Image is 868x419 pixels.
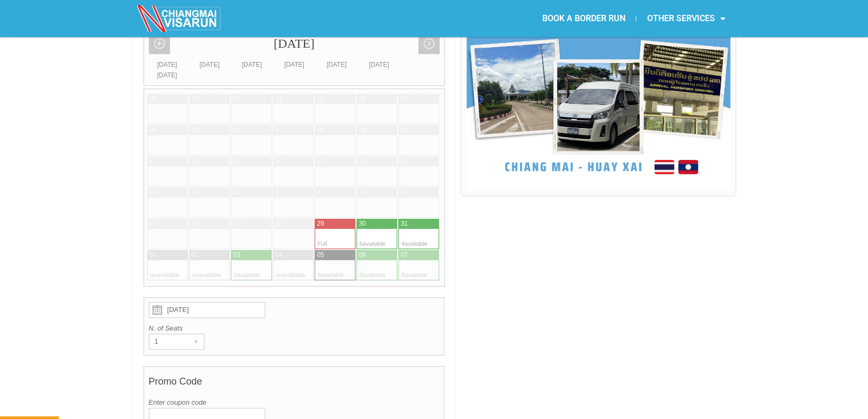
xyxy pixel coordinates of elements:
[150,219,157,228] div: 25
[275,126,282,135] div: 07
[317,251,324,260] div: 05
[189,59,231,70] div: [DATE]
[234,157,240,166] div: 13
[192,94,199,103] div: 29
[401,94,408,103] div: 03
[359,251,366,260] div: 06
[275,157,282,166] div: 14
[192,251,199,260] div: 02
[192,126,199,135] div: 05
[146,70,189,81] div: [DATE]
[149,371,440,397] h4: Promo Code
[234,251,240,260] div: 03
[275,188,282,197] div: 21
[359,188,366,197] div: 23
[149,334,184,349] div: 1
[275,94,282,103] div: 31
[189,334,204,349] div: ▾
[150,157,157,166] div: 11
[234,219,240,228] div: 27
[234,126,240,135] div: 06
[359,126,366,135] div: 09
[317,94,324,103] div: 01
[359,219,366,228] div: 30
[401,126,408,135] div: 10
[150,251,157,260] div: 01
[434,6,736,31] nav: Menu
[359,157,366,166] div: 16
[149,397,440,408] label: Enter coupon code
[146,59,189,70] div: [DATE]
[359,94,366,103] div: 02
[317,157,324,166] div: 15
[234,188,240,197] div: 20
[275,251,282,260] div: 04
[231,59,273,70] div: [DATE]
[149,323,440,334] label: N. of Seats
[144,28,444,59] div: [DATE]
[531,6,636,31] a: BOOK A BORDER RUN
[192,157,199,166] div: 12
[317,219,324,228] div: 29
[401,219,408,228] div: 31
[150,126,157,135] div: 04
[192,188,199,197] div: 19
[401,157,408,166] div: 17
[401,251,408,260] div: 07
[275,219,282,228] div: 28
[317,126,324,135] div: 08
[317,188,324,197] div: 22
[316,59,358,70] div: [DATE]
[273,59,316,70] div: [DATE]
[150,94,157,103] div: 28
[636,6,736,31] a: OTHER SERVICES
[401,188,408,197] div: 24
[358,59,400,70] div: [DATE]
[234,94,240,103] div: 30
[192,219,199,228] div: 26
[150,188,157,197] div: 18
